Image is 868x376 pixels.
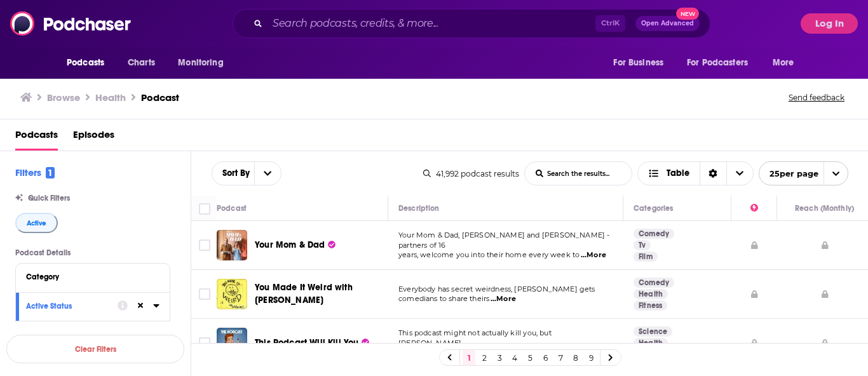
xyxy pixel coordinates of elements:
[255,239,325,250] span: Your Mom & Dad
[58,51,121,75] button: open menu
[759,164,818,184] span: 25 per page
[15,124,58,151] a: Podcasts
[10,11,132,36] img: Podchaser - Follow, Share and Rate Podcasts
[585,350,597,365] a: 9
[604,51,679,75] button: open menu
[634,326,672,337] a: Science
[255,239,336,252] a: Your Mom & Dad
[398,328,552,347] span: This podcast might not actually kill you, but [PERSON_NAME]
[255,282,353,305] span: You Made It Weird with [PERSON_NAME]
[199,288,210,300] span: Toggle select row
[700,162,726,185] div: Sort Direction
[634,289,668,299] a: Health
[47,91,80,104] a: Browse
[423,169,519,178] div: 41,992 podcast results
[764,51,810,75] button: open menu
[268,13,595,34] input: Search podcasts, credits, & more...
[73,124,114,151] a: Episodes
[524,350,536,365] a: 5
[15,213,58,233] button: Active
[169,51,240,75] button: open menu
[634,240,651,250] a: Tv
[581,250,606,260] span: ...More
[119,51,163,75] a: Charts
[15,166,55,178] h2: Filters
[6,335,184,363] button: Clear Filters
[635,16,700,31] button: Open AdvancedNew
[785,91,848,104] button: Send feedback
[569,350,582,365] a: 8
[26,298,118,314] button: Active Status
[27,220,46,227] span: Active
[493,350,506,365] a: 3
[212,169,254,178] button: open menu
[463,350,475,365] a: 1
[478,350,491,365] a: 2
[15,248,170,257] p: Podcast Details
[687,54,748,72] span: For Podcasters
[554,350,567,365] a: 7
[178,54,223,72] span: Monitoring
[634,278,674,288] a: Comedy
[199,239,210,251] span: Toggle select row
[95,91,126,104] h1: Health
[679,51,766,75] button: open menu
[67,54,104,72] span: Podcasts
[641,20,694,27] span: Open Advanced
[398,250,580,259] span: years, welcome you into their home every week to
[634,338,668,348] a: Health
[508,350,521,365] a: 4
[255,281,381,307] a: You Made It Weird with [PERSON_NAME]
[255,337,369,349] a: This Podcast Will Kill You
[634,229,674,239] a: Comedy
[212,169,254,178] span: Sort By
[398,285,595,293] span: Everybody has secret weirdness, [PERSON_NAME] gets
[217,279,247,309] img: You Made It Weird with Pete Holmes
[217,201,247,216] div: Podcast
[26,302,109,311] div: Active Status
[637,161,754,185] button: Choose View
[128,54,155,72] span: Charts
[233,9,710,38] div: Search podcasts, credits, & more...
[46,167,55,178] span: 1
[491,294,516,304] span: ...More
[398,201,439,216] div: Description
[212,161,281,185] h2: Choose List sort
[634,201,673,216] div: Categories
[398,294,489,303] span: comedians to share theirs
[26,272,151,281] div: Category
[613,54,663,72] span: For Business
[199,337,210,349] span: Toggle select row
[795,201,854,216] div: Reach (Monthly)
[217,230,247,260] img: Your Mom & Dad
[667,169,689,178] span: Table
[750,201,758,216] div: Power Score
[217,328,247,358] img: This Podcast Will Kill You
[634,300,667,311] a: Fitness
[254,162,281,185] button: open menu
[634,252,658,262] a: Film
[539,350,552,365] a: 6
[676,8,699,20] span: New
[759,161,848,185] button: open menu
[398,231,609,250] span: Your Mom & Dad, [PERSON_NAME] and [PERSON_NAME] - partners of 16
[141,91,179,104] h3: Podcast
[773,54,794,72] span: More
[26,269,159,285] button: Category
[801,13,858,34] button: Log In
[595,15,625,32] span: Ctrl K
[255,337,358,348] span: This Podcast Will Kill You
[28,194,70,203] span: Quick Filters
